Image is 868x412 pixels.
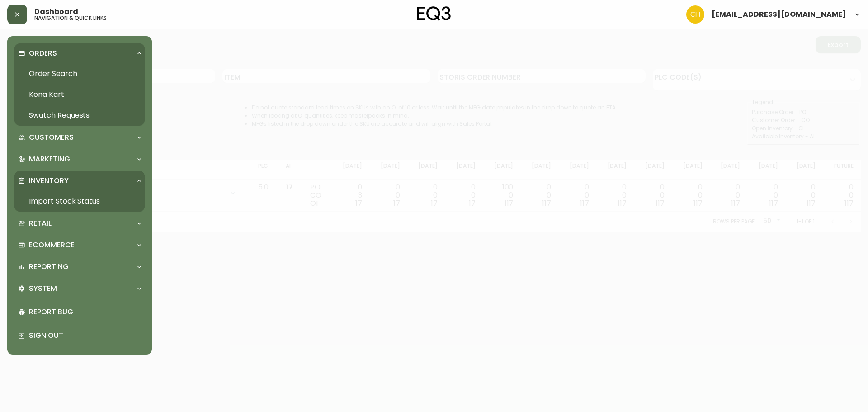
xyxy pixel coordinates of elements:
p: Orders [29,48,57,58]
p: Ecommerce [29,240,75,250]
div: Customers [14,128,145,147]
a: Swatch Requests [14,105,145,126]
span: Dashboard [34,8,78,15]
p: Report Bug [29,307,141,317]
span: [EMAIL_ADDRESS][DOMAIN_NAME] [712,11,846,18]
div: Inventory [14,171,145,191]
h5: navigation & quick links [34,15,107,21]
img: logo [417,6,451,21]
p: Marketing [29,154,70,164]
p: Inventory [29,176,69,186]
p: Customers [29,133,74,142]
div: Sign Out [14,324,145,347]
div: Retail [14,213,145,233]
img: 6288462cea190ebb98a2c2f3c744dd7e [686,5,704,24]
p: Reporting [29,262,69,272]
div: Marketing [14,149,145,169]
p: Sign Out [29,331,141,341]
a: Order Search [14,63,145,84]
p: Retail [29,218,52,228]
p: System [29,284,57,294]
div: Report Bug [14,300,145,324]
div: System [14,279,145,298]
a: Import Stock Status [14,191,145,212]
div: Ecommerce [14,235,145,255]
div: Reporting [14,257,145,277]
div: Orders [14,43,145,63]
a: Kona Kart [14,84,145,105]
